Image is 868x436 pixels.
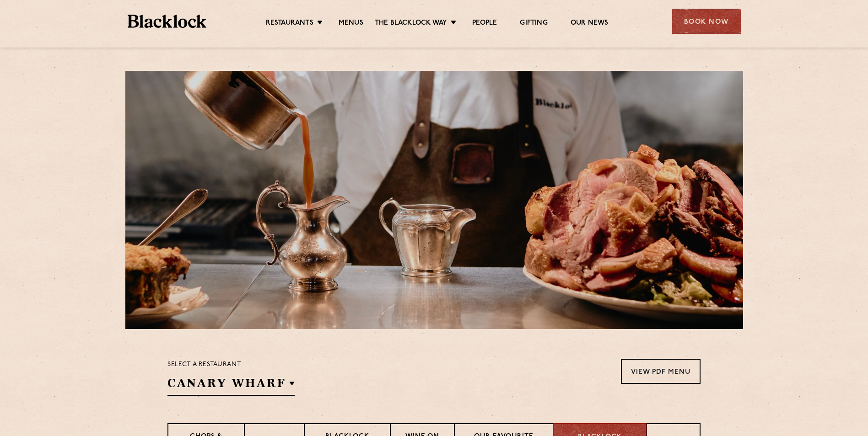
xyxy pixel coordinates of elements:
[167,359,295,371] p: Select a restaurant
[571,19,609,29] a: Our News
[167,375,295,396] h2: Canary Wharf
[128,15,207,28] img: BL_Textured_Logo-footer-cropped.svg
[621,359,701,384] a: View PDF Menu
[672,9,741,34] div: Book Now
[339,19,363,29] a: Menus
[520,19,547,29] a: Gifting
[472,19,497,29] a: People
[375,19,447,29] a: The Blacklock Way
[266,19,313,29] a: Restaurants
